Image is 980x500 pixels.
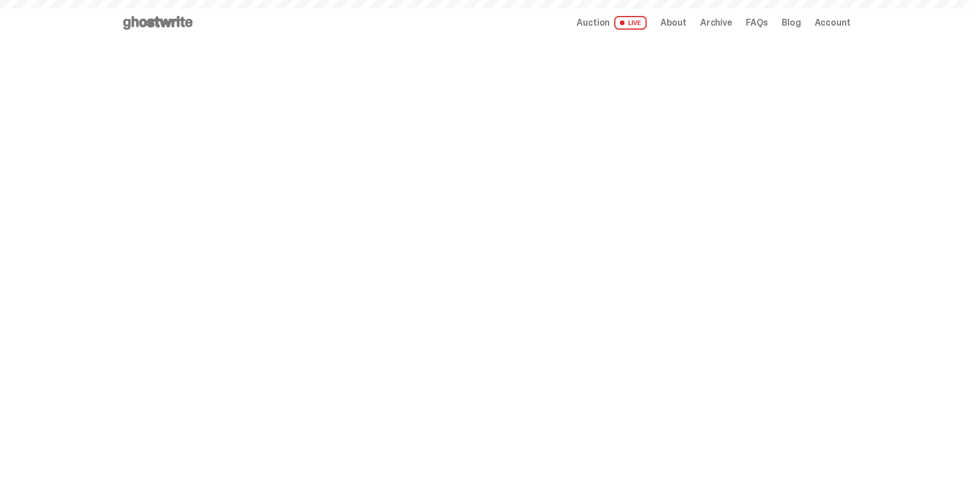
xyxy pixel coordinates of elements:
a: Auction LIVE [577,16,646,30]
span: Auction [577,18,610,27]
span: LIVE [614,16,647,30]
a: Archive [700,18,732,27]
a: About [660,18,687,27]
a: Account [815,18,851,27]
a: FAQs [746,18,768,27]
a: Blog [782,18,801,27]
